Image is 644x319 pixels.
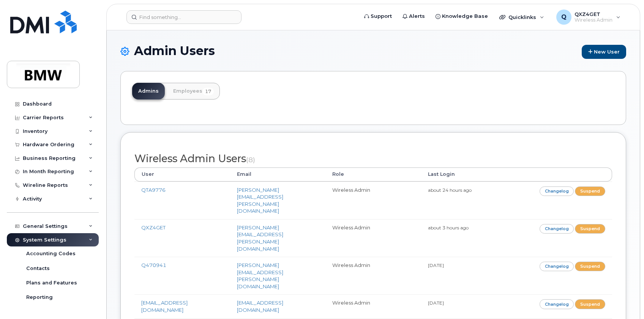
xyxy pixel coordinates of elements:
a: Suspend [575,262,605,271]
a: Changelog [540,186,574,196]
a: [EMAIL_ADDRESS][DOMAIN_NAME] [237,300,283,313]
a: Changelog [540,299,574,309]
td: Wireless Admin [325,182,421,219]
a: QXZ4GET [141,224,166,231]
small: (8) [246,156,255,164]
th: User [134,167,230,181]
a: Suspend [575,186,605,196]
span: 17 [202,88,214,95]
td: Wireless Admin [325,257,421,294]
a: Suspend [575,299,605,309]
small: [DATE] [428,262,444,268]
a: QTA9776 [141,187,166,193]
a: Changelog [540,262,574,271]
td: Wireless Admin [325,294,421,318]
a: [PERSON_NAME][EMAIL_ADDRESS][PERSON_NAME][DOMAIN_NAME] [237,224,283,252]
a: Admins [132,83,165,99]
a: [PERSON_NAME][EMAIL_ADDRESS][PERSON_NAME][DOMAIN_NAME] [237,262,283,289]
a: Changelog [540,224,574,234]
th: Email [230,167,326,181]
th: Last Login [421,167,517,181]
a: Employees17 [167,83,220,99]
a: New User [582,45,626,59]
small: about 24 hours ago [428,187,472,193]
td: Wireless Admin [325,219,421,257]
h1: Admin Users [120,44,626,59]
small: about 3 hours ago [428,225,469,231]
a: Q470941 [141,262,166,268]
h2: Wireless Admin Users [134,153,612,164]
small: [DATE] [428,300,444,306]
a: [EMAIL_ADDRESS][DOMAIN_NAME] [141,300,188,313]
a: Suspend [575,224,605,234]
a: [PERSON_NAME][EMAIL_ADDRESS][PERSON_NAME][DOMAIN_NAME] [237,187,283,214]
th: Role [325,167,421,181]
